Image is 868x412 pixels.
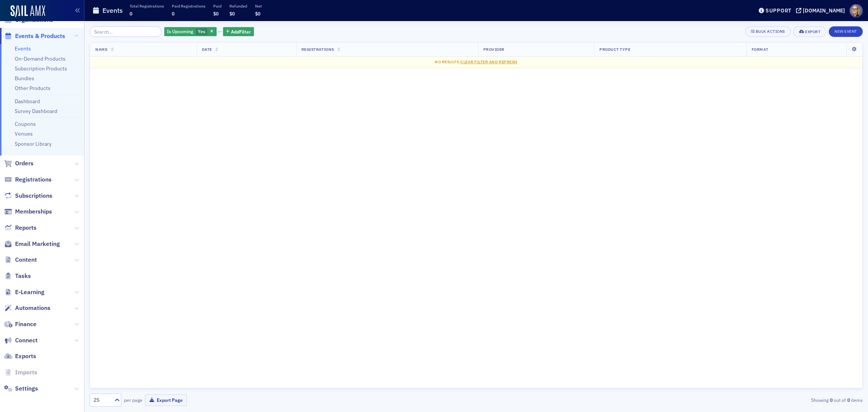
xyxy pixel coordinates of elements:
[756,29,785,34] div: Bulk Actions
[15,192,52,200] span: Subscriptions
[4,256,37,264] a: Content
[4,240,60,248] a: Email Marketing
[828,397,834,403] strong: 0
[15,65,67,72] a: Subscription Products
[15,121,36,127] a: Coupons
[93,396,110,404] div: 25
[15,45,31,52] a: Events
[15,368,37,377] span: Imports
[15,385,38,393] span: Settings
[15,32,65,40] span: Events & Products
[4,208,52,216] a: Memberships
[15,256,37,264] span: Content
[4,159,34,168] a: Orders
[4,32,65,40] a: Events & Products
[846,397,851,403] strong: 0
[610,397,863,403] div: Showing out of items
[124,397,142,403] label: per page
[167,28,193,34] span: Is Upcoming
[745,26,791,37] button: Bulk Actions
[15,85,50,92] a: Other Products
[766,7,792,14] div: Support
[460,59,518,64] span: Clear Filter and Refresh
[95,47,107,52] span: Name
[15,336,38,345] span: Connect
[229,11,235,17] span: $0
[130,11,132,17] span: 0
[4,288,44,296] a: E-Learning
[11,5,45,17] img: SailAMX
[15,208,52,216] span: Memberships
[4,385,38,393] a: Settings
[172,3,205,9] p: Paid Registrations
[15,159,34,168] span: Orders
[4,272,31,280] a: Tasks
[829,27,863,34] a: New Event
[213,3,222,9] p: Paid
[223,27,254,37] button: AddFilter
[15,288,44,296] span: E-Learning
[15,304,50,312] span: Automations
[15,175,52,184] span: Registrations
[172,11,174,17] span: 0
[4,320,37,328] a: Finance
[4,192,52,200] a: Subscriptions
[145,394,187,406] button: Export Page
[4,352,36,360] a: Exports
[231,28,251,35] span: Add Filter
[90,26,162,37] input: Search…
[15,352,36,360] span: Exports
[850,4,863,17] span: Profile
[213,11,219,17] span: $0
[102,6,123,15] h1: Events
[15,108,57,114] a: Survey Dashboard
[15,55,66,62] a: On-Demand Products
[15,272,31,280] span: Tasks
[15,130,33,137] a: Venues
[229,3,247,9] p: Refunded
[4,304,50,312] a: Automations
[829,26,863,37] button: New Event
[796,8,848,13] button: [DOMAIN_NAME]
[15,75,34,82] a: Bundles
[4,175,52,184] a: Registrations
[15,140,52,147] a: Sponsor Library
[599,47,630,52] span: Product Type
[164,27,217,37] div: Yes
[15,240,60,248] span: Email Marketing
[4,224,37,232] a: Reports
[805,30,821,34] div: Export
[4,336,38,345] a: Connect
[15,98,40,105] a: Dashboard
[255,11,260,17] span: $0
[95,59,857,65] div: No results.
[752,47,768,52] span: Format
[793,26,826,37] button: Export
[4,368,37,377] a: Imports
[130,3,164,9] p: Total Registrations
[255,3,262,9] p: Net
[15,224,37,232] span: Reports
[15,320,37,328] span: Finance
[202,47,212,52] span: Date
[803,7,845,14] div: [DOMAIN_NAME]
[198,28,205,34] span: Yes
[483,47,504,52] span: Provider
[301,47,334,52] span: Registrations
